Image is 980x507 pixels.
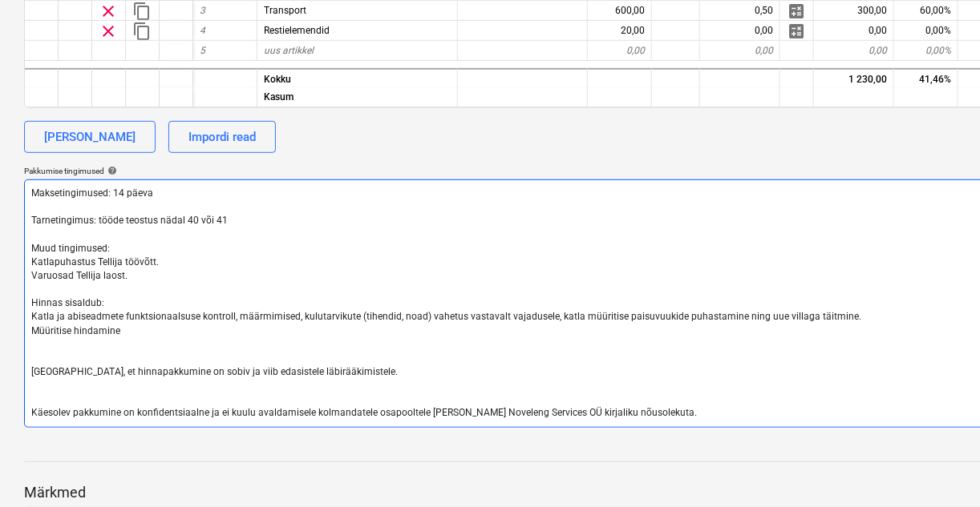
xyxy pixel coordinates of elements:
[99,22,118,41] span: Eemalda rida
[894,68,958,88] div: 41,46%
[814,68,894,88] div: 1 230,00
[104,166,117,175] span: help
[99,2,118,21] span: Eemalda rida
[814,21,894,41] div: 0,00
[257,87,458,107] div: Kasum
[700,21,780,41] div: 0,00
[132,22,152,41] span: Dubleeri rida
[700,1,780,21] div: 0,50
[200,5,205,16] span: 3
[588,21,652,41] div: 20,00
[44,127,136,147] div: [PERSON_NAME]
[264,45,314,56] span: uus artikkel
[264,25,330,36] span: Restielemendid
[787,2,806,21] span: Halda rea detailset jaotust
[132,2,152,21] span: Dubleeri rida
[200,45,205,56] span: 5
[814,1,894,21] div: 300,00
[588,1,652,21] div: 600,00
[787,22,806,41] span: Halda rea detailset jaotust
[200,25,205,36] span: 4
[588,41,652,61] div: 0,00
[188,127,256,147] div: Impordi read
[168,121,276,153] button: Impordi read
[24,121,156,153] button: [PERSON_NAME]
[894,1,958,21] div: 60,00%
[894,21,958,41] div: 0,00%
[264,5,306,16] span: Transport
[894,41,958,61] div: 0,00%
[814,41,894,61] div: 0,00
[257,68,458,88] div: Kokku
[700,41,780,61] div: 0,00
